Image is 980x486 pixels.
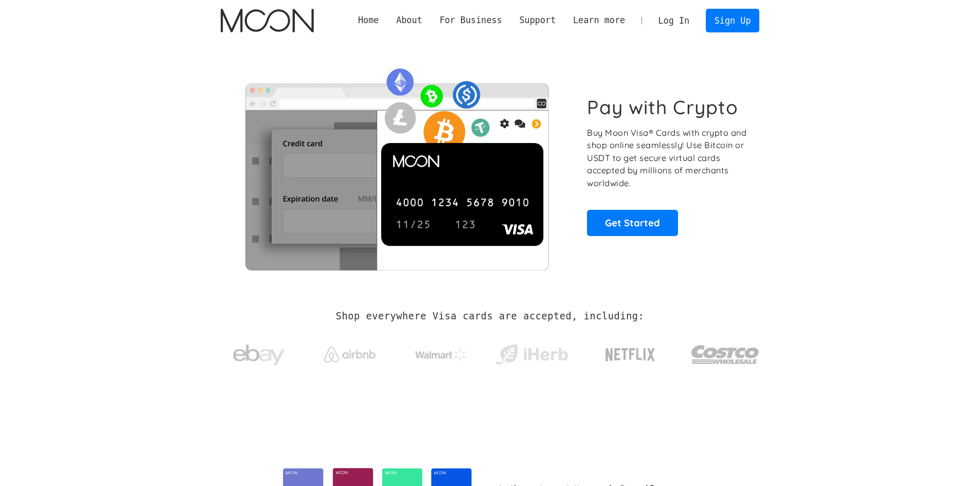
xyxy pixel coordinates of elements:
img: Netflix [604,342,656,368]
a: Netflix [584,332,676,373]
div: For Business [431,14,511,27]
img: ebay [233,339,284,371]
img: Moon Cards let you spend your crypto anywhere Visa is accepted. [221,61,573,270]
img: Moon Logo [221,9,314,32]
p: Buy Moon Visa® Cards with crypto and shop online seamlessly! Use Bitcoin or USDT to get secure vi... [587,127,748,190]
a: Costco [691,325,760,379]
a: Airbnb [311,336,388,368]
a: Home [349,14,387,27]
div: Support [511,14,564,27]
div: About [396,14,422,27]
a: home [221,9,314,32]
img: iHerb [493,341,570,368]
h2: Shop everywhere Visa cards are accepted, including: [336,311,644,322]
div: For Business [439,14,502,27]
a: Walmart [402,338,479,366]
div: Learn more [564,14,634,27]
a: Get Started [587,210,678,236]
div: Learn more [573,14,625,27]
img: Airbnb [324,347,376,363]
a: ebay [221,329,297,376]
div: Support [519,14,556,27]
div: About [387,14,431,27]
img: Walmart [415,349,467,361]
a: Log In [650,9,698,32]
img: Costco [691,335,760,374]
a: iHerb [493,331,570,373]
a: Sign Up [706,9,759,32]
h1: Pay with Crypto [587,96,738,119]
